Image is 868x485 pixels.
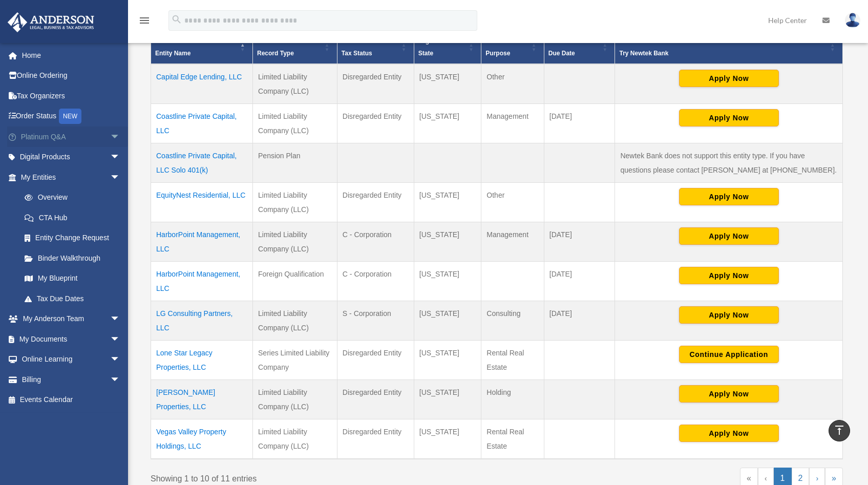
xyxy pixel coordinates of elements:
[253,143,337,182] td: Pension Plan
[337,379,414,419] td: Disregarded Entity
[14,228,131,248] a: Entity Change Request
[845,13,860,28] img: User Pic
[7,167,131,187] a: My Entitiesarrow_drop_down
[481,419,544,459] td: Rental Real Estate
[548,37,592,57] span: Federal Return Due Date
[679,109,779,126] button: Apply Now
[151,182,253,222] td: EquityNest Residential, LLC
[151,340,253,379] td: Lone Star Legacy Properties, LLC
[481,30,544,64] th: Business Purpose: Activate to sort
[253,64,337,104] td: Limited Liability Company (LLC)
[544,222,615,261] td: [DATE]
[14,207,131,228] a: CTA Hub
[679,267,779,284] button: Apply Now
[833,424,845,436] i: vertical_align_top
[485,37,513,57] span: Business Purpose
[414,301,481,340] td: [US_STATE]
[253,340,337,379] td: Series Limited Liability Company
[414,222,481,261] td: [US_STATE]
[414,64,481,104] td: [US_STATE]
[481,379,544,419] td: Holding
[7,390,136,410] a: Events Calendar
[151,419,253,459] td: Vegas Valley Property Holdings, LLC
[544,30,615,64] th: Federal Return Due Date: Activate to sort
[151,379,253,419] td: [PERSON_NAME] Properties, LLC
[110,309,131,330] span: arrow_drop_down
[337,182,414,222] td: Disregarded Entity
[110,329,131,350] span: arrow_drop_down
[257,50,294,57] span: Record Type
[14,268,131,289] a: My Blueprint
[151,261,253,301] td: HarborPoint Management, LLC
[544,301,615,340] td: [DATE]
[253,301,337,340] td: Limited Liability Company (LLC)
[253,30,337,64] th: Record Type: Activate to sort
[7,309,136,329] a: My Anderson Teamarrow_drop_down
[679,188,779,205] button: Apply Now
[337,222,414,261] td: C - Corporation
[151,222,253,261] td: HarborPoint Management, LLC
[171,14,182,25] i: search
[337,419,414,459] td: Disregarded Entity
[253,261,337,301] td: Foreign Qualification
[151,64,253,104] td: Capital Edge Lending, LLC
[138,14,151,27] i: menu
[414,419,481,459] td: [US_STATE]
[7,45,136,66] a: Home
[253,182,337,222] td: Limited Liability Company (LLC)
[481,182,544,222] td: Other
[829,420,850,441] a: vertical_align_top
[110,167,131,188] span: arrow_drop_down
[337,301,414,340] td: S - Corporation
[110,369,131,390] span: arrow_drop_down
[544,103,615,143] td: [DATE]
[337,103,414,143] td: Disregarded Entity
[151,103,253,143] td: Coastline Private Capital, LLC
[59,109,81,124] div: NEW
[14,187,125,208] a: Overview
[418,37,456,57] span: Organization State
[481,301,544,340] td: Consulting
[679,385,779,403] button: Apply Now
[110,126,131,147] span: arrow_drop_down
[151,301,253,340] td: LG Consulting Partners, LLC
[14,248,131,268] a: Binder Walkthrough
[5,12,97,32] img: Anderson Advisors Platinum Portal
[414,340,481,379] td: [US_STATE]
[7,147,136,167] a: Digital Productsarrow_drop_down
[7,126,136,147] a: Platinum Q&Aarrow_drop_down
[414,30,481,64] th: Organization State: Activate to sort
[138,18,151,27] a: menu
[679,227,779,245] button: Apply Now
[110,147,131,168] span: arrow_drop_down
[337,340,414,379] td: Disregarded Entity
[414,103,481,143] td: [US_STATE]
[481,340,544,379] td: Rental Real Estate
[14,288,131,309] a: Tax Due Dates
[544,261,615,301] td: [DATE]
[679,346,779,363] button: Continue Application
[7,369,136,390] a: Billingarrow_drop_down
[414,182,481,222] td: [US_STATE]
[337,261,414,301] td: C - Corporation
[615,30,843,64] th: Try Newtek Bank : Activate to sort
[679,425,779,442] button: Apply Now
[151,30,253,64] th: Entity Name: Activate to invert sorting
[342,50,372,57] span: Tax Status
[679,306,779,324] button: Apply Now
[414,379,481,419] td: [US_STATE]
[337,30,414,64] th: Tax Status: Activate to sort
[151,143,253,182] td: Coastline Private Capital, LLC Solo 401(k)
[615,143,843,182] td: Newtek Bank does not support this entity type. If you have questions please contact [PERSON_NAME]...
[253,379,337,419] td: Limited Liability Company (LLC)
[337,64,414,104] td: Disregarded Entity
[619,47,827,59] div: Try Newtek Bank
[253,222,337,261] td: Limited Liability Company (LLC)
[7,86,136,106] a: Tax Organizers
[155,50,190,57] span: Entity Name
[7,329,136,349] a: My Documentsarrow_drop_down
[7,106,136,127] a: Order StatusNEW
[253,419,337,459] td: Limited Liability Company (LLC)
[679,70,779,87] button: Apply Now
